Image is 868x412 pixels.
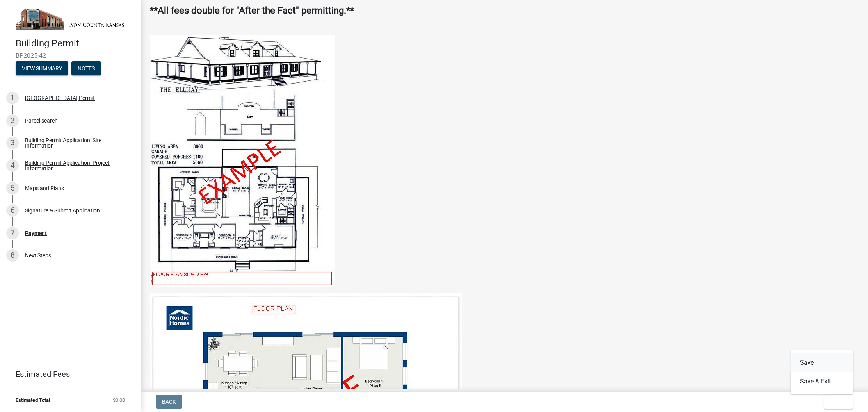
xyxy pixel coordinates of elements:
[6,159,19,172] div: 4
[71,66,101,72] wm-modal-confirm: Notes
[71,61,101,75] button: Notes
[16,52,125,59] span: BP2025-42
[113,398,125,403] span: $0.00
[16,398,50,403] span: Estimated Total
[6,227,19,239] div: 7
[25,137,128,148] div: Building Permit Application: Site Information
[25,118,58,123] div: Parcel search
[831,399,842,405] span: Exit
[25,208,100,213] div: Signature & Submit Application
[25,185,64,191] div: Maps and Plans
[791,353,853,372] button: Save
[150,35,335,287] img: Example_BP_0821_Page_5_e3354395-140c-49d1-9950-b5ba049019db.jpg
[6,182,19,194] div: 5
[791,350,853,394] div: Exit
[824,395,853,409] button: Exit
[6,204,19,217] div: 6
[16,38,134,49] h4: Building Permit
[25,230,47,236] div: Payment
[6,249,19,262] div: 8
[25,160,128,171] div: Building Permit Application: Project Information
[6,114,19,127] div: 2
[16,61,68,75] button: View Summary
[6,366,128,382] a: Estimated Fees
[16,66,68,72] wm-modal-confirm: Summary
[16,8,128,30] img: Lyon County, Kansas
[150,5,354,16] strong: **All fees double for "After the Fact" permitting.**
[162,399,176,405] span: Back
[791,372,853,391] button: Save & Exit
[25,95,95,101] div: [GEOGRAPHIC_DATA] Permit
[156,395,182,409] button: Back
[6,92,19,104] div: 1
[6,137,19,149] div: 3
